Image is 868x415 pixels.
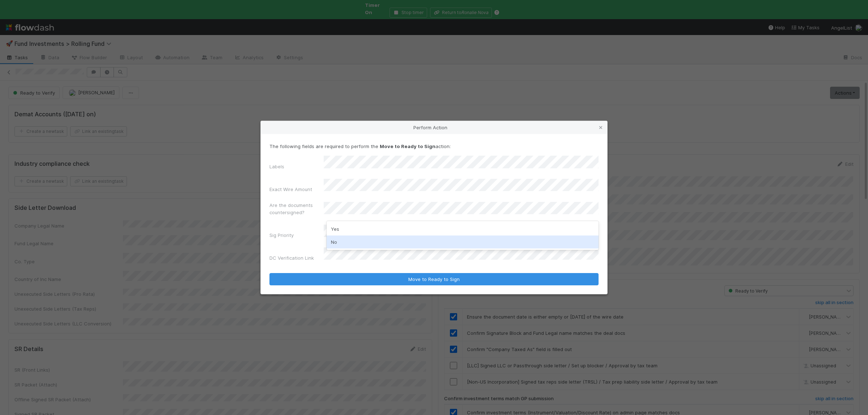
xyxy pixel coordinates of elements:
[269,254,314,261] label: DC Verification Link
[269,273,599,285] button: Move to Ready to Sign
[269,143,599,150] p: The following fields are required to perform the action:
[261,121,607,134] div: Perform Action
[269,202,324,216] label: Are the documents countersigned?
[327,235,599,248] div: No
[269,232,294,239] label: Sig Priority
[327,222,599,235] div: Yes
[269,186,312,193] label: Exact Wire Amount
[269,163,284,170] label: Labels
[380,143,435,149] strong: Move to Ready to Sign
